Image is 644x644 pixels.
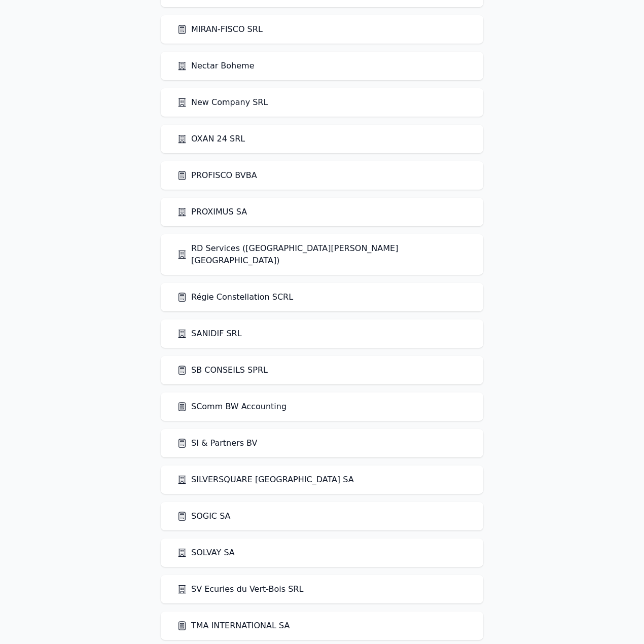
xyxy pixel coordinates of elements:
[177,474,354,486] a: SILVERSQUARE [GEOGRAPHIC_DATA] SA
[177,364,268,376] a: SB CONSEILS SPRL
[177,583,303,595] a: SV Ecuries du Vert-Bois SRL
[177,206,247,218] a: PROXIMUS SA
[177,547,235,559] a: SOLVAY SA
[177,60,255,72] a: Nectar Boheme
[177,401,287,413] a: SComm BW Accounting
[177,23,263,35] a: MIRAN-FISCO SRL
[177,620,290,632] a: TMA INTERNATIONAL SA
[177,437,258,449] a: SI & Partners BV
[177,169,257,182] a: PROFISCO BVBA
[177,291,293,303] a: Régie Constellation SCRL
[177,242,467,267] a: RD Services ([GEOGRAPHIC_DATA][PERSON_NAME][GEOGRAPHIC_DATA])
[177,510,231,522] a: SOGIC SA
[177,328,242,340] a: SANIDIF SRL
[177,96,268,109] a: New Company SRL
[177,133,245,145] a: OXAN 24 SRL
